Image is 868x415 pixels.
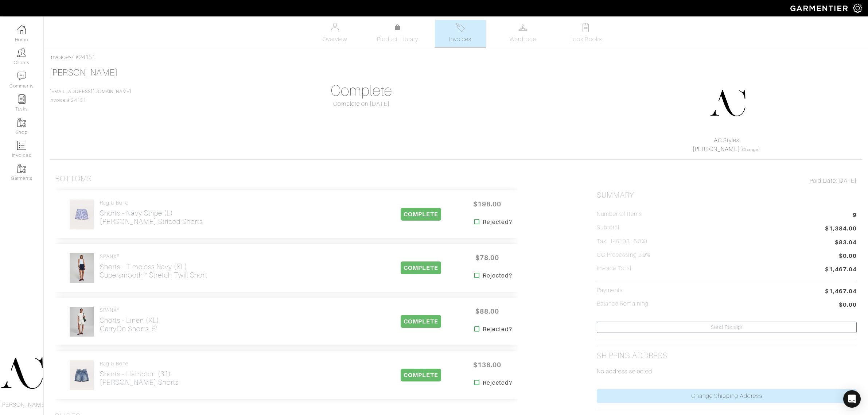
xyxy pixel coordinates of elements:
h1: Complete [231,82,491,100]
img: Ac5vxfB9n2A4irkmfM4Bvaip [69,306,94,337]
img: orders-27d20c2124de7fd6de4e0e44c1d41de31381a507db9b33961299e4e07d508b8c.svg [456,23,465,32]
a: Change Shipping Address [597,389,857,403]
h5: CC Processing 2.9% [597,252,650,259]
span: Wardrobe [510,35,536,44]
img: garments-icon-b7da505a4dc4fd61783c78ac3ca0ef83fa9d6f193b1c9dc38574b1d14d53ca28.png [17,164,26,173]
div: Open Intercom Messenger [843,390,861,408]
h5: Payments [597,287,623,294]
a: Look Books [560,20,611,47]
h2: Shorts - Hampton (31) [PERSON_NAME] Shorts [100,370,179,387]
h5: Subtotal [597,224,619,231]
img: dashboard-icon-dbcd8f5a0b271acd01030246c82b418ddd0df26cd7fceb0bd07c9910d44c42f6.png [17,25,26,34]
span: $78.00 [466,250,509,265]
a: Overview [310,20,361,47]
a: SPANX® Shorts - Linen (XL)CarryOn Shorts, 5" [100,307,159,333]
span: COMPLETE [401,369,441,381]
h5: Balance Remaining [597,300,649,307]
img: basicinfo-40fd8af6dae0f16599ec9e87c0ef1c0a1fdea2edbe929e3d69a839185d80c458.svg [330,23,339,32]
img: ZP59RduXbmjqUbTezWanY32f [69,253,94,283]
img: DupYt8CPKc6sZyAt3svX5Z74.png [709,85,746,121]
h5: Tax (49503 : 6.0%) [597,238,648,245]
div: ( ) [600,136,853,154]
h5: Number of Items [597,211,642,218]
div: [DATE] [597,177,857,185]
strong: Rejected? [483,325,512,334]
img: gear-icon-white-bd11855cb880d31180b6d7d6211b90ccbf57a29d726f0c71d8c61bd08dd39cc2.png [853,4,862,13]
a: [PERSON_NAME] [693,146,740,152]
h2: Shorts - Timeless Navy (XL) supersmooth™ Stretch Twill Short [100,263,207,279]
h4: SPANX® [100,307,159,313]
div: Complete on [DATE] [231,100,491,108]
span: $0.00 [839,252,857,261]
span: Invoice # 24151 [50,89,131,103]
span: $198.00 [466,196,509,212]
strong: Rejected? [483,218,512,226]
img: comment-icon-a0a6a9ef722e966f86d9cbdc48e553b5cf19dbc54f86b18d962a5391bc8f6eb6.png [17,71,26,81]
span: 9 [853,211,857,221]
span: $138.00 [466,357,509,373]
a: SPANX® Shorts - Timeless Navy (XL)supersmooth™ Stretch Twill Short [100,253,207,279]
span: Overview [323,35,347,44]
a: Change [742,147,758,152]
h4: rag & bone [100,361,179,367]
img: todo-9ac3debb85659649dc8f770b8b6100bb5dab4b48dedcbae339e5042a72dfd3cc.svg [581,23,590,32]
strong: Rejected? [483,379,512,387]
div: / #24151 [50,53,862,62]
img: reminder-icon-8004d30b9f0a5d33ae49ab947aed9ed385cf756f9e5892f1edd6e32f2345188e.png [17,94,26,104]
span: COMPLETE [401,261,441,274]
img: cRKpoQD71vHv5eo78R5qCVDj [69,199,94,230]
a: Invoices [435,20,486,47]
img: clients-icon-6bae9207a08558b7cb47a8932f037763ab4055f8c8b6bfacd5dc20c3e0201464.png [17,48,26,57]
h2: Shorts - Navy Stripe (L) [PERSON_NAME] Striped Shorts [100,209,203,226]
h3: Bottoms [55,174,92,183]
a: AC.Styles [714,137,739,144]
span: $1,467.04 [825,265,857,275]
img: garmentier-logo-header-white-b43fb05a5012e4ada735d5af1a66efaba907eab6374d6393d1fbf88cb4ef424d.png [787,2,853,15]
span: $0.00 [839,300,857,310]
h2: Shipping Address [597,351,667,360]
span: $83.04 [835,238,857,247]
a: rag & bone Shorts - Navy Stripe (L)[PERSON_NAME] Striped Shorts [100,200,203,226]
img: wardrobe-487a4870c1b7c33e795ec22d11cfc2ed9d08956e64fb3008fe2437562e282088.svg [518,23,528,32]
a: rag & bone Shorts - Hampton (31)[PERSON_NAME] Shorts [100,361,179,387]
a: Product Library [372,23,423,44]
p: No address selected [597,367,857,376]
span: COMPLETE [401,315,441,328]
span: Look Books [569,35,602,44]
span: $88.00 [466,303,509,319]
a: [PERSON_NAME] [50,68,118,77]
img: garments-icon-b7da505a4dc4fd61783c78ac3ca0ef83fa9d6f193b1c9dc38574b1d14d53ca28.png [17,118,26,127]
img: hDNyykQEyoCGCkNSfAtHGF3K [69,360,94,391]
a: [EMAIL_ADDRESS][DOMAIN_NAME] [50,89,131,94]
h5: Invoice Total [597,265,631,272]
a: Wardrobe [498,20,549,47]
span: COMPLETE [401,208,441,221]
span: Invoices [449,35,471,44]
h2: Shorts - Linen (XL) CarryOn Shorts, 5" [100,316,159,333]
a: Send Receipt [597,322,857,333]
h2: Summary [597,191,857,200]
a: Invoices [50,54,72,61]
span: Paid Date: [810,178,837,184]
span: $1,467.04 [825,287,857,296]
h4: rag & bone [100,200,203,206]
span: Product Library [377,35,418,44]
h4: SPANX® [100,253,207,260]
span: $1,384.00 [825,224,857,234]
strong: Rejected? [483,271,512,280]
img: orders-icon-0abe47150d42831381b5fb84f609e132dff9fe21cb692f30cb5eec754e2cba89.png [17,141,26,150]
